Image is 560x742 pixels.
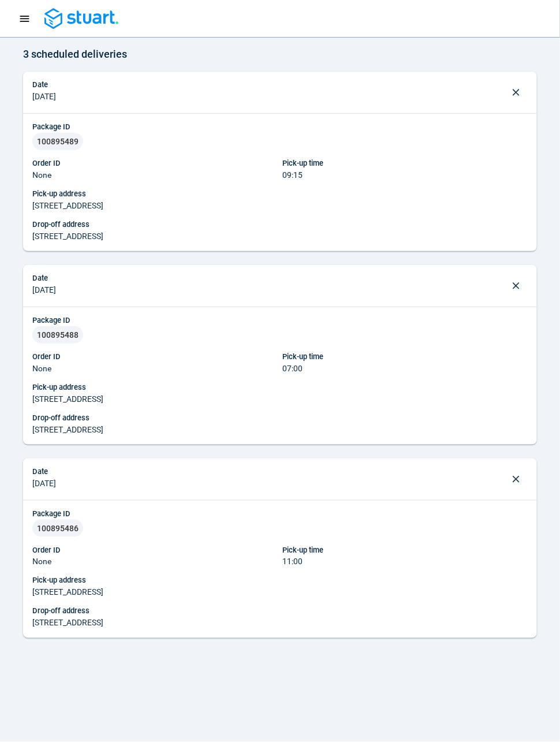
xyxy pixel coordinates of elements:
span: Date [32,467,48,476]
p: Package ID [32,316,528,324]
p: [STREET_ADDRESS] [32,200,528,211]
p: Pick-up time [282,353,528,360]
span: 100895489 [37,137,79,146]
span: Order ID [32,159,61,167]
span: 09:15 [282,170,303,180]
span: 100895488 [37,331,79,339]
span: [DATE] [32,285,56,294]
div: None [32,169,278,181]
p: Package ID [32,510,528,517]
a: Blue logo [35,8,118,29]
span: 3 scheduled deliveries [23,48,127,60]
button: 100895488 [32,326,83,344]
p: Pick-up time [282,159,528,167]
span: Drop-off address [32,220,89,229]
span: 07:00 [282,364,303,373]
span: Pick-up address [32,576,86,585]
span: Pick-up address [32,383,86,391]
p: [STREET_ADDRESS] [32,587,528,598]
img: Blue logo [44,8,118,29]
button: Navigation menu [14,8,35,29]
p: Pick-up time [282,546,528,554]
span: Date [32,274,48,282]
p: [STREET_ADDRESS] [32,393,528,405]
p: [STREET_ADDRESS] [32,424,528,435]
span: [DATE] [32,92,56,101]
div: None [32,363,278,374]
div: None [32,556,278,568]
span: Drop-off address [32,607,89,616]
span: Order ID [32,352,61,361]
span: Date [32,80,48,89]
span: 11:00 [282,557,303,566]
button: 100895486 [32,520,83,537]
p: [STREET_ADDRESS] [32,230,528,242]
p: [STREET_ADDRESS] [32,617,528,629]
button: 100895489 [32,133,83,150]
span: 100895486 [37,524,79,532]
span: Order ID [32,546,61,554]
span: Pick-up address [32,189,86,198]
span: [DATE] [32,479,56,488]
span: Drop-off address [32,413,89,422]
p: Package ID [32,123,528,130]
